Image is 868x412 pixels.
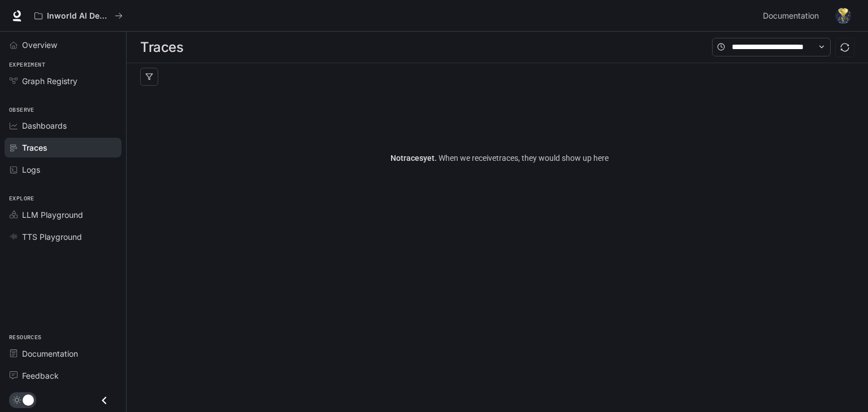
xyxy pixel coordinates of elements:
[22,164,40,176] span: Logs
[835,8,851,24] img: User avatar
[5,344,121,363] a: Documentation
[5,205,121,225] a: LLM Playground
[5,138,121,157] a: Traces
[22,39,57,51] span: Overview
[140,36,183,59] h1: Traces
[22,120,67,132] span: Dashboards
[5,116,121,135] a: Dashboards
[5,35,121,55] a: Overview
[5,160,121,179] a: Logs
[832,5,854,27] button: User avatar
[22,142,47,154] span: Traces
[29,5,128,27] button: All workspaces
[92,389,117,412] button: Close drawer
[437,154,609,163] span: When we receive traces , they would show up here
[5,71,121,91] a: Graph Registry
[47,11,110,21] p: Inworld AI Demos
[22,75,77,87] span: Graph Registry
[22,209,83,221] span: LLM Playground
[840,43,849,52] span: sync
[22,370,59,382] span: Feedback
[22,231,82,243] span: TTS Playground
[5,366,121,385] a: Feedback
[390,152,609,164] article: No traces yet.
[758,5,827,27] a: Documentation
[5,227,121,247] a: TTS Playground
[22,348,78,360] span: Documentation
[23,393,34,406] span: Dark mode toggle
[763,9,819,23] span: Documentation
